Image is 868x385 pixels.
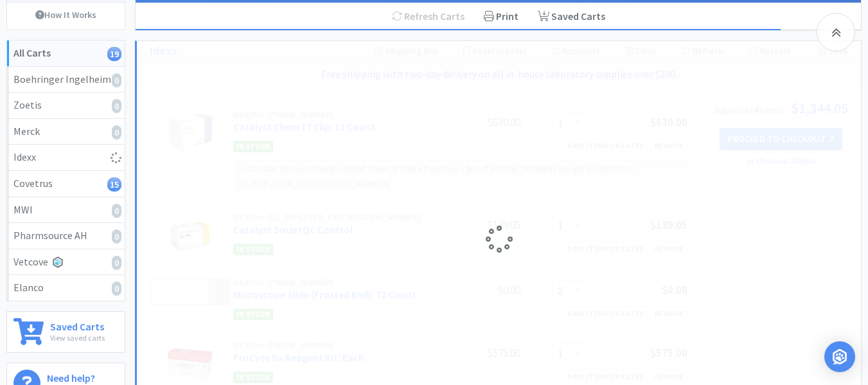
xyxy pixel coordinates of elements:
i: 0 [112,125,121,139]
div: Boehringer Ingelheim [13,71,118,88]
i: 0 [112,256,121,270]
div: Print [474,3,528,30]
div: Idexx [13,149,118,166]
i: 15 [107,177,121,192]
div: Zoetis [13,97,118,114]
strong: All Carts [13,46,51,59]
a: MWI0 [7,197,125,224]
p: View saved carts [50,332,105,344]
div: Covetrus [13,175,118,192]
div: Refresh Carts [382,3,474,30]
i: 0 [112,204,121,218]
a: Saved Carts [528,3,615,30]
a: Boehringer Ingelheim0 [7,67,125,93]
a: All Carts19 [7,40,125,67]
h6: Saved Carts [50,318,105,332]
div: Merck [13,123,118,140]
i: 0 [112,282,121,296]
i: 0 [112,99,121,113]
a: Merck0 [7,119,125,145]
a: Pharmsource AH0 [7,223,125,249]
a: Covetrus15 [7,171,125,197]
i: 0 [112,73,121,87]
a: Vetcove0 [7,249,125,276]
a: Saved CartsView saved carts [6,311,125,353]
div: Open Intercom Messenger [824,341,855,372]
i: 19 [107,47,121,61]
div: MWI [13,202,118,219]
i: 0 [112,229,121,244]
a: Elanco0 [7,275,125,301]
a: Idexx [7,145,125,171]
a: How It Works [7,3,125,27]
a: Zoetis0 [7,93,125,119]
div: Pharmsource AH [13,228,118,244]
div: Vetcove [13,254,118,271]
div: Elanco [13,280,118,296]
h6: Need help? [47,370,116,383]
